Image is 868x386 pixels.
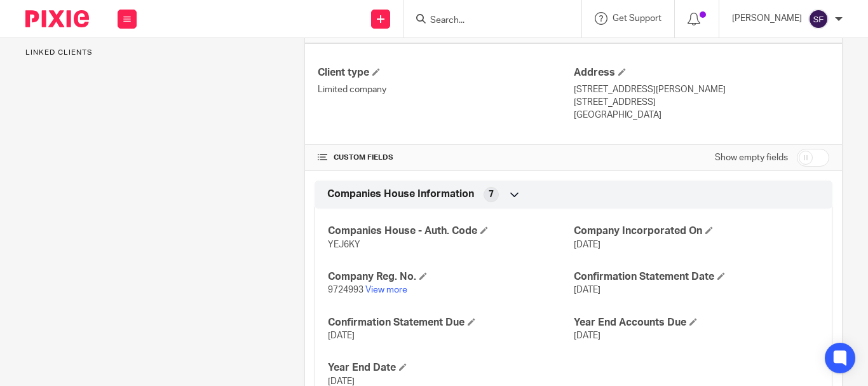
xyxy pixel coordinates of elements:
span: 7 [489,188,494,201]
h4: Confirmation Statement Date [574,270,819,284]
span: [DATE] [574,240,600,249]
span: 9724993 [328,286,363,294]
img: svg%3E [808,9,829,29]
h4: Client type [318,66,573,79]
p: Limited company [318,83,573,96]
span: Get Support [613,14,661,23]
a: View more [365,286,407,294]
span: [DATE] [574,286,600,294]
p: Linked clients [25,48,285,58]
h4: Confirmation Statement Due [328,316,573,329]
img: Pixie [25,10,89,27]
h4: Company Incorporated On [574,224,819,238]
h4: Year End Date [328,361,573,375]
h4: CUSTOM FIELDS [318,153,573,163]
span: [DATE] [574,331,600,340]
label: Show empty fields [715,151,788,164]
span: YEJ6KY [328,240,360,249]
h4: Company Reg. No. [328,270,573,284]
p: [GEOGRAPHIC_DATA] [574,109,829,121]
h4: Address [574,66,829,79]
h4: Year End Accounts Due [574,316,819,329]
span: Companies House Information [327,188,474,201]
p: [STREET_ADDRESS][PERSON_NAME] [574,83,829,96]
h4: Companies House - Auth. Code [328,224,573,238]
span: [DATE] [328,377,355,386]
span: [DATE] [328,331,355,340]
input: Search [429,15,543,27]
p: [STREET_ADDRESS] [574,96,829,109]
p: [PERSON_NAME] [732,12,802,25]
